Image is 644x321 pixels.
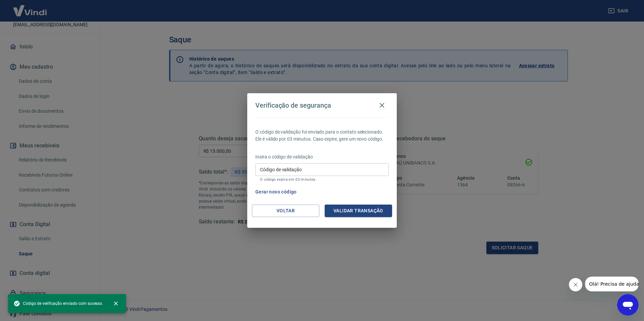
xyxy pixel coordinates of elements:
[13,300,103,307] span: Código de verificação enviado com sucesso.
[255,153,389,160] p: Insira o código de validação
[253,186,299,198] button: Gerar novo código
[108,296,123,311] button: close
[255,129,389,143] p: O código de validação foi enviado para o contato selecionado. Ele é válido por 03 minutos. Caso e...
[569,278,582,291] iframe: Fechar mensagem
[325,205,392,217] button: Validar transação
[255,101,331,109] h4: Verificação de segurança
[617,294,639,316] iframe: Botão para abrir a janela de mensagens
[252,205,319,217] button: Voltar
[585,277,639,291] iframe: Mensagem da empresa
[260,177,384,182] p: O código expira em 03 minutos.
[4,5,57,10] span: Olá! Precisa de ajuda?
